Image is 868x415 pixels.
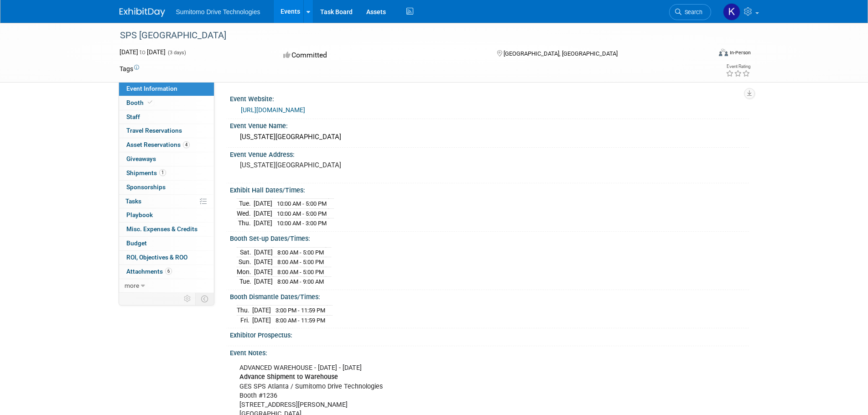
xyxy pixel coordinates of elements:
span: 8:00 AM - 5:00 PM [277,249,324,256]
b: Advance Shipment to Warehouse [239,373,338,381]
span: (3 days) [167,50,186,56]
span: 4 [183,141,190,148]
span: 8:00 AM - 11:59 PM [275,317,325,324]
div: Event Format [657,47,751,61]
span: ROI, Objectives & ROO [126,254,187,261]
a: Staff [119,110,214,124]
td: Thu. [237,306,252,316]
a: Attachments6 [119,265,214,279]
span: Playbook [126,211,153,218]
td: Sun. [237,257,254,267]
a: Sponsorships [119,181,214,194]
div: Booth Set-up Dates/Times: [230,232,749,243]
td: Toggle Event Tabs [195,293,214,305]
td: [DATE] [254,208,272,218]
span: [DATE] [DATE] [120,48,166,56]
span: Asset Reservations [126,141,190,148]
a: [URL][DOMAIN_NAME] [241,106,305,114]
span: 8:00 AM - 5:00 PM [277,259,324,265]
td: Tue. [237,277,254,286]
a: Asset Reservations4 [119,138,214,152]
span: Event Information [126,85,177,92]
td: [DATE] [254,218,272,228]
div: Event Venue Name: [230,119,749,130]
span: Attachments [126,268,172,275]
td: Mon. [237,267,254,277]
td: Sat. [237,247,254,257]
td: Personalize Event Tab Strip [180,293,196,305]
td: Fri. [237,315,252,325]
div: Committed [281,47,482,63]
span: 10:00 AM - 5:00 PM [277,210,327,217]
td: Wed. [237,208,254,218]
span: Tasks [125,197,141,205]
a: Misc. Expenses & Credits [119,223,214,236]
span: 10:00 AM - 5:00 PM [277,200,327,207]
td: Thu. [237,218,254,228]
td: [DATE] [254,277,273,286]
td: Tags [120,64,139,73]
span: more [125,282,139,289]
a: Booth [119,96,214,110]
pre: [US_STATE][GEOGRAPHIC_DATA] [240,161,436,169]
div: Booth Dismantle Dates/Times: [230,290,749,301]
i: Booth reservation complete [148,100,152,105]
span: [GEOGRAPHIC_DATA], [GEOGRAPHIC_DATA] [504,50,618,57]
td: [DATE] [254,199,272,209]
span: Budget [126,239,147,247]
span: Sponsorships [126,183,166,191]
td: [DATE] [254,247,273,257]
td: [DATE] [254,257,273,267]
span: 8:00 AM - 5:00 PM [277,269,324,275]
img: Karlaa Gregory [723,3,740,21]
td: [DATE] [252,306,271,316]
a: Event Information [119,82,214,96]
div: Exhibit Hall Dates/Times: [230,183,749,195]
span: 8:00 AM - 9:00 AM [277,278,324,285]
td: Tue. [237,199,254,209]
span: Booth [126,99,154,106]
a: Tasks [119,195,214,208]
a: Playbook [119,208,214,222]
a: more [119,279,214,293]
span: Shipments [126,169,166,176]
a: ROI, Objectives & ROO [119,251,214,265]
div: In-Person [729,49,751,56]
span: 1 [159,169,166,176]
span: Travel Reservations [126,127,182,134]
div: Exhibitor Prospectus: [230,328,749,340]
span: Misc. Expenses & Credits [126,225,198,233]
a: Travel Reservations [119,124,214,138]
span: 3:00 PM - 11:59 PM [275,307,325,314]
span: Giveaways [126,155,156,162]
span: Staff [126,113,140,120]
a: Shipments1 [119,166,214,180]
span: Sumitomo Drive Technologies [176,8,260,16]
a: Giveaways [119,152,214,166]
span: to [138,48,147,56]
img: Format-Inperson.png [719,49,728,56]
td: [DATE] [252,315,271,325]
div: Event Notes: [230,346,749,358]
span: 10:00 AM - 3:00 PM [277,220,327,227]
td: [DATE] [254,267,273,277]
div: Event Rating [726,64,750,69]
div: Event Website: [230,92,749,104]
div: [US_STATE][GEOGRAPHIC_DATA] [237,130,742,144]
span: 6 [165,268,172,275]
div: Event Venue Address: [230,148,749,159]
div: SPS [GEOGRAPHIC_DATA] [117,27,697,44]
a: Search [669,4,711,20]
a: Budget [119,237,214,250]
img: ExhibitDay [120,8,165,17]
span: Search [681,9,702,16]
